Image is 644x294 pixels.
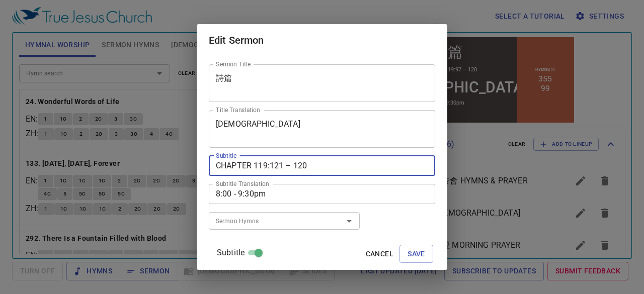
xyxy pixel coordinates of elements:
[53,64,87,70] div: 8:00 - 9:30pm
[216,119,428,138] textarea: [DEMOGRAPHIC_DATA]
[362,245,397,263] button: Cancel
[399,245,433,263] button: Save
[216,73,428,92] textarea: 詩篇
[217,247,245,259] span: Subtitle
[161,38,175,48] li: 355
[209,32,435,48] h2: Edit Sermon
[55,7,86,27] div: 詩篇
[158,31,178,37] p: Hymns 詩
[41,31,100,37] div: CHAPTER 119:97 – 120
[342,214,356,228] button: Open
[216,161,428,170] textarea: CHAPTER 119:121 – 120
[366,248,393,260] span: Cancel
[408,248,425,260] span: Save
[216,189,428,199] textarea: 8:00 - 9:30pm
[164,48,173,57] li: 99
